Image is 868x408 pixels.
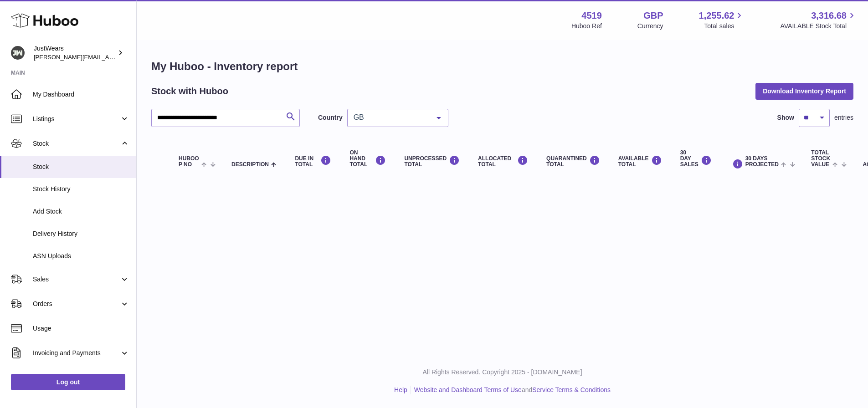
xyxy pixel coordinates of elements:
div: 30 DAY SALES [680,150,712,168]
span: Description [231,162,269,168]
a: Log out [11,374,125,390]
span: Huboo P no [179,156,199,168]
div: DUE IN TOTAL [295,155,331,168]
span: My Dashboard [33,90,129,99]
span: AVAILABLE Stock Total [780,22,857,31]
div: QUARANTINED Total [546,155,600,168]
a: Help [394,386,407,393]
span: [PERSON_NAME][EMAIL_ADDRESS][DOMAIN_NAME] [34,53,183,61]
span: Invoicing and Payments [33,349,120,357]
h1: My Huboo - Inventory report [151,59,853,74]
p: All Rights Reserved. Copyright 2025 - [DOMAIN_NAME] [144,368,861,377]
span: 1,255.62 [699,10,734,22]
span: Stock [33,163,129,171]
div: AVAILABLE Total [618,155,662,168]
div: Currency [637,22,663,31]
div: JustWears [34,44,116,61]
span: GB [351,113,430,122]
div: Huboo Ref [571,22,602,31]
span: 30 DAYS PROJECTED [745,156,779,168]
span: Add Stock [33,207,129,216]
span: Usage [33,324,129,333]
strong: GBP [643,10,663,22]
a: Website and Dashboard Terms of Use [414,386,522,393]
a: Service Terms & Conditions [532,386,611,393]
h2: Stock with Huboo [151,85,228,97]
button: Download Inventory Report [755,83,853,99]
div: ON HAND Total [349,150,386,168]
li: and [411,386,611,394]
span: ASN Uploads [33,252,129,260]
span: Orders [33,300,120,308]
a: 1,255.62 Total sales [699,10,745,31]
span: Total stock value [811,150,830,168]
a: 3,316.68 AVAILABLE Stock Total [780,10,857,31]
div: ALLOCATED Total [478,155,528,168]
span: Listings [33,115,120,123]
span: Total sales [704,22,745,31]
span: 3,316.68 [811,10,847,22]
div: UNPROCESSED Total [404,155,460,168]
label: Country [318,113,343,122]
strong: 4519 [581,10,602,22]
label: Show [777,113,794,122]
span: entries [834,113,853,122]
img: josh@just-wears.com [11,46,25,60]
span: Stock History [33,185,129,194]
span: Delivery History [33,229,129,238]
span: Stock [33,139,120,148]
span: Sales [33,275,120,284]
